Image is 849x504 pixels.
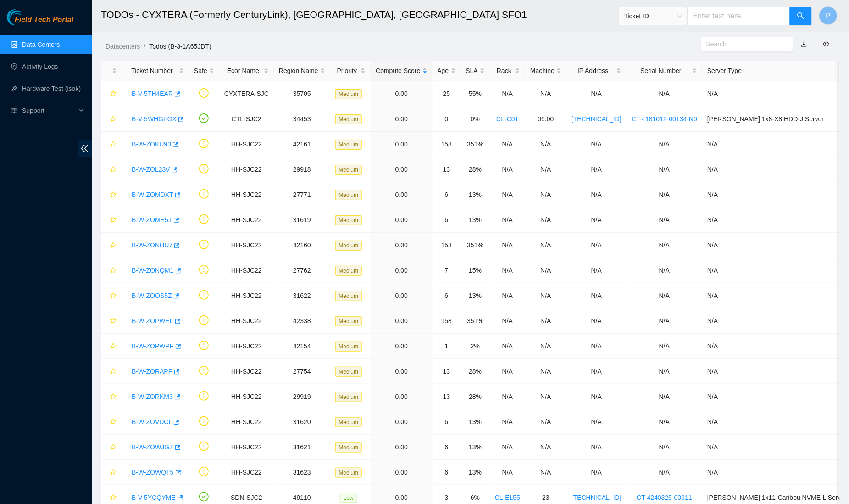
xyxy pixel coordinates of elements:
td: 0% [461,106,490,132]
button: download [794,37,814,51]
a: B-W-ZOVDCL [132,418,172,426]
a: B-W-ZOME51 [132,216,172,224]
td: N/A [627,283,702,308]
td: 0.00 [371,132,432,157]
span: star [110,393,117,401]
td: N/A [490,308,525,334]
a: B-W-ZONHU7 [132,241,172,249]
span: P [826,10,831,22]
td: 09:00 [525,106,566,132]
td: N/A [566,258,627,283]
td: N/A [525,132,566,157]
span: star [110,419,117,426]
a: [TECHNICAL_ID] [572,494,621,501]
span: star [110,141,117,148]
span: exclamation-circle [199,341,209,350]
td: 6 [433,283,461,308]
span: star [110,368,117,375]
a: [TECHNICAL_ID] [572,115,621,123]
td: N/A [566,435,627,460]
td: 0.00 [371,81,432,106]
td: 13 [433,359,461,384]
a: B-V-5YCQYME [132,494,176,501]
button: star [106,112,117,126]
span: Medium [335,266,362,276]
td: HH-SJC22 [219,409,274,435]
a: B-V-5TH4EAR [132,90,173,97]
td: N/A [566,409,627,435]
span: star [110,318,117,325]
td: 0.00 [371,258,432,283]
td: N/A [490,384,525,409]
span: exclamation-circle [199,442,209,451]
td: 25 [433,81,461,106]
td: 0.00 [371,384,432,409]
span: read [11,107,17,114]
a: B-W-ZOL23V [132,166,170,173]
span: Medium [335,342,362,352]
span: Medium [335,392,362,402]
td: 1 [433,334,461,359]
span: star [110,292,117,300]
span: exclamation-circle [199,290,209,300]
span: exclamation-circle [199,265,209,274]
button: star [106,440,117,454]
td: 27771 [274,182,330,207]
span: exclamation-circle [199,240,209,249]
td: 351% [461,233,490,258]
a: Todos (B-3-1A65JDT) [149,43,211,50]
td: N/A [566,359,627,384]
td: HH-SJC22 [219,384,274,409]
td: 15% [461,258,490,283]
button: star [106,162,117,177]
td: 13 [433,384,461,409]
span: Medium [335,190,362,200]
td: 0 [433,106,461,132]
td: N/A [566,460,627,485]
td: 0.00 [371,207,432,233]
a: B-W-ZOWJGZ [132,443,173,451]
td: N/A [566,207,627,233]
span: exclamation-circle [199,416,209,426]
td: N/A [627,359,702,384]
td: N/A [627,207,702,233]
span: Medium [335,114,362,124]
td: 158 [433,233,461,258]
span: Medium [335,442,362,453]
td: 13 [433,157,461,182]
td: N/A [490,182,525,207]
span: Ticket ID [624,9,682,23]
td: N/A [627,233,702,258]
td: 6 [433,207,461,233]
td: 0.00 [371,409,432,435]
td: N/A [627,258,702,283]
span: double-left [78,140,92,157]
td: N/A [627,384,702,409]
td: 2% [461,334,490,359]
span: star [110,90,117,98]
td: 7 [433,258,461,283]
td: 27754 [274,359,330,384]
td: N/A [525,384,566,409]
a: B-W-ZOWQT5 [132,469,174,476]
td: 31620 [274,409,330,435]
span: exclamation-circle [199,189,209,199]
span: exclamation-circle [199,391,209,401]
button: star [106,238,117,252]
td: N/A [525,283,566,308]
td: 42161 [274,132,330,157]
td: CYXTERA-SJC [219,81,274,106]
span: Medium [335,316,362,326]
button: star [106,339,117,353]
button: star [106,187,117,202]
td: N/A [525,233,566,258]
td: N/A [627,334,702,359]
span: exclamation-circle [199,164,209,174]
img: Akamai Technologies [7,9,46,25]
td: HH-SJC22 [219,157,274,182]
td: N/A [566,384,627,409]
td: 0.00 [371,283,432,308]
span: star [110,494,117,502]
a: B-W-ZOMDXT [132,191,173,198]
span: / [144,43,145,50]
